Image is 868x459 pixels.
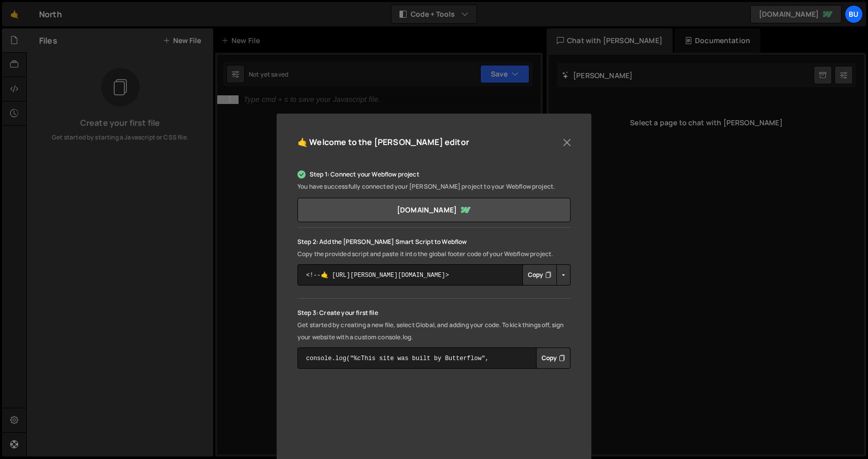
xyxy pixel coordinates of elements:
p: Step 2: Add the [PERSON_NAME] Smart Script to Webflow [297,236,571,248]
button: Close [559,135,575,150]
a: [DOMAIN_NAME] [297,198,571,222]
p: You have successfully connected your [PERSON_NAME] project to your Webflow project. [297,181,571,193]
h5: 🤙 Welcome to the [PERSON_NAME] editor [297,134,469,150]
a: Bu [845,5,863,23]
div: Button group with nested dropdown [536,347,571,369]
p: Copy the provided script and paste it into the global footer code of your Webflow project. [297,248,571,260]
div: Button group with nested dropdown [522,264,571,286]
p: Step 3: Create your first file [297,307,571,319]
textarea: console.log("%cThis site was built by Butterflow", "background:blue;color:#fff;padding: 8px;"); [297,347,571,369]
p: Get started by creating a new file, select Global, and adding your code. To kick things off, sign... [297,319,571,343]
p: Step 1: Connect your Webflow project [297,168,571,181]
button: Copy [536,347,571,369]
button: Copy [522,264,557,286]
textarea: <!--🤙 [URL][PERSON_NAME][DOMAIN_NAME]> <script>document.addEventListener("DOMContentLoaded", func... [297,264,571,286]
